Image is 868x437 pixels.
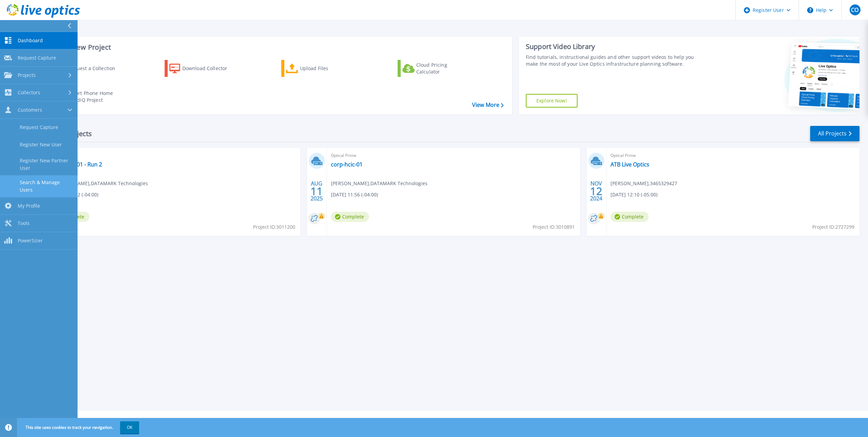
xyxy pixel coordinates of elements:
[51,152,296,159] span: Optical Prime
[18,55,56,61] span: Request Capture
[416,62,471,75] div: Cloud Pricing Calculator
[67,90,120,103] div: Import Phone Home CloudIQ Project
[310,179,323,204] div: AUG 2025
[526,94,578,108] a: Explore Now!
[18,90,40,96] span: Collectors
[331,191,378,198] span: [DATE] 11:56 (-04:00)
[331,212,369,222] span: Complete
[611,180,677,187] span: [PERSON_NAME] , 3465329427
[300,62,354,75] div: Upload Files
[18,220,30,226] span: Tools
[611,212,649,222] span: Complete
[398,60,473,77] a: Cloud Pricing Calculator
[68,62,122,75] div: Request a Collection
[851,7,858,13] span: CO
[18,203,40,209] span: My Profile
[611,191,657,198] span: [DATE] 12:10 (-05:00)
[810,126,859,141] a: All Projects
[19,421,139,434] span: This site uses cookies to track your navigation.
[18,72,36,78] span: Projects
[526,42,702,51] div: Support Video Library
[48,60,124,77] a: Request a Collection
[812,223,854,231] span: Project ID: 2727299
[611,161,649,168] a: ATB Live Optics
[18,37,43,44] span: Dashboard
[590,179,603,204] div: NOV 2024
[331,161,363,168] a: corp-hcic-01
[51,180,148,187] span: [PERSON_NAME] , DATAMARK Technologies
[253,223,295,231] span: Project ID: 3011200
[533,223,575,231] span: Project ID: 3010891
[331,152,576,159] span: Optical Prime
[472,102,504,108] a: View More
[526,54,702,67] div: Find tutorials, instructional guides and other support videos to help you make the most of your L...
[48,44,503,51] h3: Start a New Project
[18,107,42,113] span: Customers
[120,421,139,434] button: OK
[611,152,855,159] span: Optical Prime
[165,60,240,77] a: Download Collector
[281,60,357,77] a: Upload Files
[18,238,43,244] span: PowerSizer
[311,188,323,194] span: 11
[590,188,602,194] span: 12
[331,180,428,187] span: [PERSON_NAME] , DATAMARK Technologies
[182,62,237,75] div: Download Collector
